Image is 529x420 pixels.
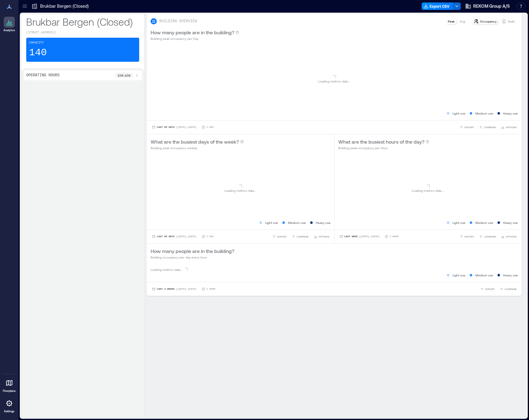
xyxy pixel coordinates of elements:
span: COMPARE [505,287,517,291]
button: EXPORT [458,233,475,240]
p: Medium use [475,273,493,278]
button: OPTIONS [312,233,331,240]
button: REKOM Group A/S [463,1,512,11]
a: Floorplans [1,376,18,395]
p: 1 Day [206,235,214,238]
p: Building occupancy per day every hour [151,255,234,260]
button: Export CSV [422,2,453,10]
p: Operating Hours [26,73,60,78]
p: Loading metrics data ... [318,79,351,84]
p: Brukbar Bergen (Closed) [40,3,89,9]
a: Analytics [2,15,17,34]
span: OPTIONS [319,235,329,238]
button: Last Week |[DATE]-[DATE] [338,233,381,240]
span: COMPARE [484,125,496,129]
p: Medium use [475,111,493,116]
p: Light use [452,111,465,116]
p: Avg [460,19,465,24]
button: COMPARE [478,124,497,130]
span: OPTIONS [506,235,517,238]
button: EXPORT [271,233,288,240]
p: Building peak occupancy per Day [151,36,239,41]
span: COMPARE [484,235,496,238]
p: Loading metrics data ... [224,188,257,193]
p: What are the busiest hours of the day? [338,138,424,145]
button: COMPARE [290,233,310,240]
p: Medium use [288,220,306,225]
p: Loading metrics data ... [151,267,183,272]
button: OPTIONS [500,124,518,130]
p: How many people are in the building? [151,247,234,255]
button: Last 90 Days |[DATE]-[DATE] [151,233,198,240]
p: Light use [452,220,465,225]
p: 1 Day [206,125,214,129]
p: [STREET_ADDRESS] [26,30,139,35]
button: COMPARE [498,286,518,292]
button: EXPORT [479,286,496,292]
p: 10a - 10a [118,73,131,78]
p: Analytics [3,28,15,32]
span: OPTIONS [506,125,517,129]
p: Heavy use [503,220,518,225]
button: Last 3 Weeks |[DATE]-[DATE] [151,286,198,292]
span: COMPARE [297,235,309,238]
span: EXPORT [464,235,474,238]
p: Loading metrics data ... [412,188,444,193]
a: Settings [2,396,17,415]
p: Building peak occupancy weekly [151,145,244,150]
p: Brukbar Bergen (Closed) [26,15,139,28]
p: Capacity [29,40,44,45]
button: EXPORT [458,124,475,130]
p: Building peak occupancy per Hour [338,145,429,150]
span: EXPORT [464,125,474,129]
p: Occupancy [480,19,497,24]
p: Peak [448,19,455,24]
p: Settings [4,409,15,413]
p: What are the busiest days of the week? [151,138,239,145]
p: 140 [29,47,47,59]
button: Last 90 Days |[DATE]-[DATE] [151,124,198,130]
p: 1 Hour [206,287,215,291]
p: Floorplans [3,389,16,393]
p: Light use [265,220,278,225]
p: Visits [508,19,515,24]
span: EXPORT [277,235,287,238]
p: Heavy use [503,273,518,278]
span: REKOM Group A/S [473,3,510,9]
button: COMPARE [478,233,497,240]
p: BUILDING OVERVIEW [159,19,197,24]
p: How many people are in the building? [151,29,234,36]
span: EXPORT [485,287,495,291]
p: Medium use [475,220,493,225]
p: 1 Hour [389,235,398,238]
button: OPTIONS [500,233,518,240]
p: Light use [452,273,465,278]
p: Heavy use [316,220,331,225]
p: Heavy use [503,111,518,116]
